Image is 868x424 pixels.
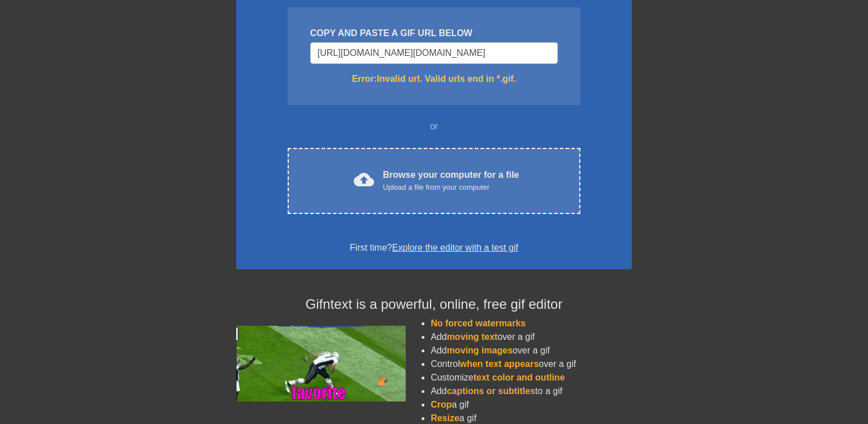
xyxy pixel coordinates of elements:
span: moving images [447,346,513,355]
input: Username [310,42,558,64]
span: cloud_upload [354,169,374,190]
span: moving text [447,332,498,342]
img: football_small.gif [236,326,406,401]
li: Add over a gif [431,344,632,357]
span: Resize [431,413,459,423]
div: COPY AND PASTE A GIF URL BELOW [310,27,558,40]
span: when text appears [460,359,539,369]
li: Add over a gif [431,330,632,344]
a: Explore the editor with a test gif [392,243,518,252]
li: a gif [431,398,632,412]
div: Error: Invalid url. Valid urls end in *.gif. [310,72,558,86]
li: Add to a gif [431,384,632,398]
div: Upload a file from your computer [383,182,519,193]
h4: Gifntext is a powerful, online, free gif editor [236,296,632,313]
span: text color and outline [474,373,565,382]
span: Crop [431,400,452,409]
span: No forced watermarks [431,318,526,328]
div: Browse your computer for a file [383,168,519,193]
div: First time? [251,241,617,255]
li: Control over a gif [431,357,632,371]
div: or [266,120,602,133]
span: captions or subtitles [447,386,535,396]
li: Customize [431,371,632,384]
